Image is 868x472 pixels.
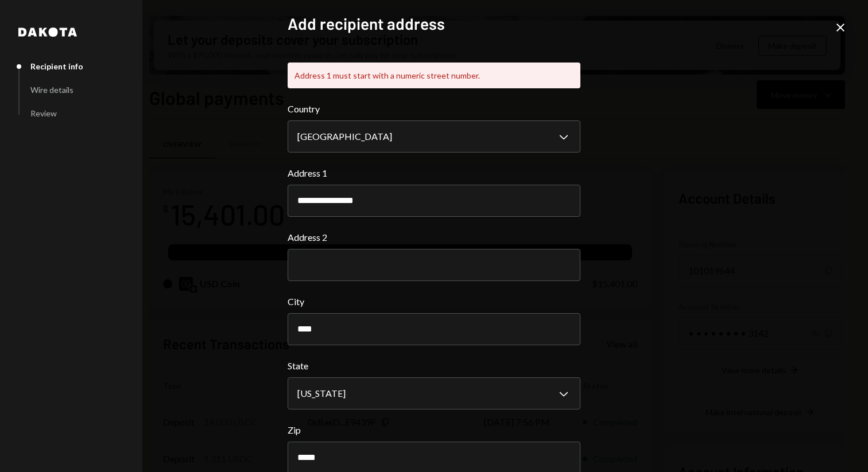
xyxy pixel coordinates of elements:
[288,359,580,373] label: State
[288,102,580,116] label: Country
[288,377,580,409] button: State
[288,423,580,437] label: Zip
[288,13,580,35] h2: Add recipient address
[30,61,83,71] div: Recipient info
[288,166,580,180] label: Address 1
[288,120,580,153] button: Country
[288,295,580,309] label: City
[30,85,73,95] div: Wire details
[30,108,57,118] div: Review
[288,63,580,88] div: Address 1 must start with a numeric street number.
[288,231,580,244] label: Address 2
